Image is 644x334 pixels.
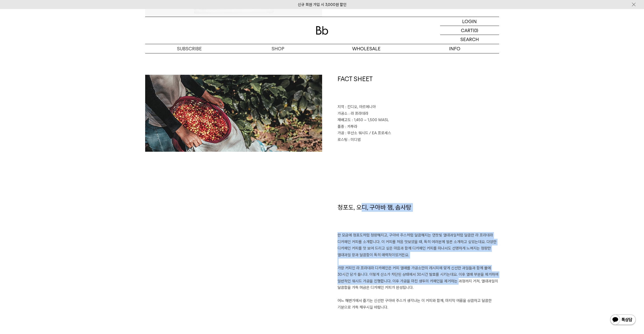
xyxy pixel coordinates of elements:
h1: FACT SHEET [338,75,499,104]
p: INFO [411,44,499,53]
a: 신규 회원 가입 시 3,000원 할인 [298,2,346,7]
img: 콜롬비아 라 프라데라 디카페인 [145,75,322,152]
span: 재배고도 [338,118,351,122]
a: SHOP [234,44,322,53]
a: CART (0) [440,26,499,35]
span: : 라 프라데라 [349,111,368,116]
span: : 킨디오, 아르메니아 [345,104,376,109]
p: 한 모금에 청포도처럼 청량해지고, 구아바 주스처럼 달콤해지는 연둣빛 열대과일처럼 달콤한 라 프라데라 디카페인 커피를 소개합니다. 이 커피를 처음 맛보았을 때, 특히 여러분께 ... [338,232,499,311]
span: : 카투라 [345,124,357,129]
p: CART [461,26,473,35]
span: 지역 [338,104,344,109]
span: 로스팅 [338,137,348,142]
span: 가공 [338,131,344,135]
h1: 청포도, 오디, 구아바 잼, 솜사탕 [338,203,499,232]
p: WHOLESALE [322,44,411,53]
p: LOGIN [462,17,477,26]
span: : 1,450 ~ 1,500 MASL [352,118,389,122]
img: 로고 [316,26,328,35]
span: 품종 [338,124,344,129]
span: 가공소 [338,111,348,116]
p: SEARCH [460,35,479,44]
p: (0) [473,26,478,35]
a: LOGIN [440,17,499,26]
span: : 미디엄 [349,137,361,142]
img: 카카오톡 채널 1:1 채팅 버튼 [610,314,636,326]
span: : 무산소 워시드 / EA 프로세스 [345,131,391,135]
a: SUBSCRIBE [145,44,234,53]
